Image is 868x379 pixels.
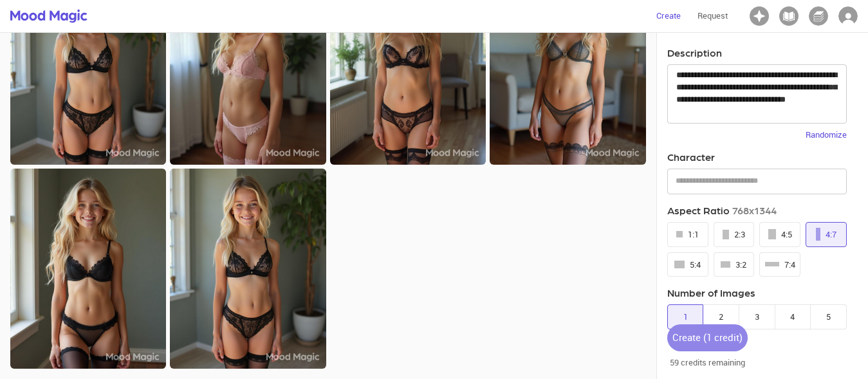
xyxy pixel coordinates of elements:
[810,304,847,329] button: 5
[750,6,769,26] img: Icon
[667,351,748,369] p: 59 credits remaining
[697,10,728,23] p: Request
[775,304,811,329] button: 4
[667,252,708,277] button: 5:4
[667,151,715,169] h3: Character
[703,304,739,329] button: 2
[774,10,804,21] a: Characters
[739,304,775,329] button: 3
[759,252,800,277] button: 7:4
[838,6,858,26] img: Icon
[806,129,847,142] p: Randomize
[674,257,701,272] div: 5:4
[806,222,847,247] button: 4:7
[779,6,799,26] img: Icon
[667,47,722,64] h3: Description
[765,257,795,272] div: 7:4
[667,205,732,222] h3: Aspect Ratio
[714,252,755,277] button: 3:2
[667,222,708,247] button: 1:1
[667,287,847,304] h3: Number of Images
[672,329,743,346] div: Create ( 1 credit )
[721,257,746,272] div: 3:2
[804,10,833,21] a: Library
[804,3,833,30] button: Icon
[714,222,755,247] button: 2:3
[732,205,777,222] h3: 768x1344
[667,324,748,351] button: Create (1 credit)
[656,10,681,23] p: Create
[744,3,774,30] button: Icon
[10,9,88,23] img: logo
[676,227,699,242] div: 1:1
[816,227,836,242] div: 4:7
[809,6,828,26] img: Icon
[768,227,792,242] div: 4:5
[774,3,804,30] button: Icon
[833,3,863,30] button: Icon
[170,169,326,369] img: 02 - Project 2025-08-21
[744,10,774,21] a: Projects
[759,222,800,247] button: 4:5
[667,304,704,329] button: 1
[10,169,166,369] img: 03 - Project 2025-08-21
[723,227,745,242] div: 2:3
